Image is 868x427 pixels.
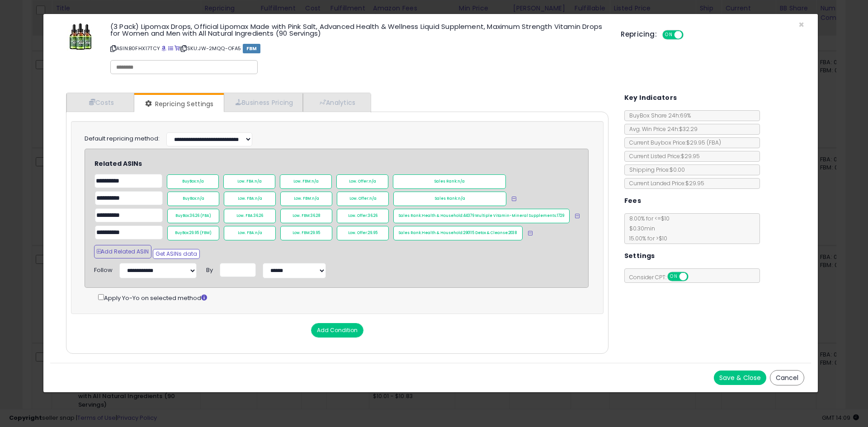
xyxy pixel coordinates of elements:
a: BuyBox page [161,45,166,52]
h5: Key Indicators [624,92,677,103]
span: Consider CPT: [625,273,700,281]
span: FBM [243,44,261,53]
span: Current Listed Price: $29.95 [625,152,700,160]
a: Analytics [303,93,370,112]
h5: Settings [624,250,655,262]
span: ( FBA ) [707,139,721,146]
span: 29.95 [311,230,320,235]
span: n/a [255,196,262,201]
span: Current Buybox Price: [625,139,721,146]
h5: Repricing: [621,31,657,38]
div: Low. Offer: [337,226,389,240]
span: 15.00 % for > $10 [625,235,667,242]
div: Low. FBM: [280,226,332,240]
span: $29.95 [686,139,721,146]
div: By [206,263,213,275]
div: Sales Rank: [393,174,506,189]
span: Shipping Price: $0.00 [625,166,685,174]
button: Add Related ASIN [94,245,151,258]
span: Avg. Win Price 24h: $32.29 [625,125,698,133]
span: n/a [458,196,465,201]
a: Your listing only [175,45,179,52]
span: n/a [312,196,319,201]
div: Apply Yo-Yo on selected method [98,292,589,303]
span: n/a [255,179,262,184]
div: Sales Rank: [393,192,506,206]
h4: Related ASINs [94,160,580,167]
div: Low. FBA: [224,226,276,240]
div: Low. Offer: [336,174,388,189]
span: OFF [682,31,697,39]
button: Save & Close [714,371,766,385]
h5: Fees [624,195,642,206]
div: Low. FBM: [280,192,332,206]
span: × [798,18,804,31]
a: Repricing Settings [134,95,223,113]
span: Health & Household:44379 Multiple Vitamin-Mineral Supplements:1729 [422,213,564,218]
span: 36.28 [311,213,321,218]
a: Costs [66,93,134,112]
span: 36.26 (FBA) [190,213,211,218]
span: ON [663,31,675,39]
button: Add Condition [311,323,363,338]
span: n/a [458,179,465,184]
div: Low. Offer: [337,209,389,223]
span: 36.26 [254,213,263,218]
span: ON [668,273,679,281]
div: Low. Offer: [337,192,389,206]
span: n/a [197,179,204,184]
span: n/a [369,179,376,184]
div: Low. FBM: [280,209,332,223]
div: Follow [94,263,113,275]
button: Get ASINs data [153,249,200,259]
span: OFF [687,273,701,281]
span: Health & Household:290115 Detox & Cleanse:2038 [422,230,517,235]
span: n/a [311,179,319,184]
h3: (3 Pack) Lipomax Drops, Official Lipomax Made with Pink Salt, Advanced Health & Wellness Liquid S... [110,23,607,37]
div: Sales Rank: [393,209,570,223]
span: 29.95 (FBM) [189,230,212,235]
button: Cancel [770,370,804,385]
span: Current Landed Price: $29.95 [625,179,704,187]
a: All offer listings [168,45,173,52]
div: BuyBox: [167,174,219,189]
span: 29.95 [368,230,377,235]
div: BuyBox: [167,226,219,240]
div: BuyBox: [167,192,219,206]
label: Default repricing method: [85,135,160,143]
span: 8.00 % for <= $10 [625,215,670,242]
span: n/a [255,230,262,235]
span: n/a [197,196,204,201]
div: Low. FBA: [224,209,276,223]
div: Low. FBA: [223,174,275,189]
div: BuyBox: [167,209,219,223]
p: ASIN: B0FHX17TCY | SKU: JW-2MQQ-OFA5 [110,41,607,56]
span: 36.26 [368,213,377,218]
div: Low. FBA: [224,192,276,206]
a: Business Pricing [224,93,303,112]
span: $0.30 min [625,225,655,232]
div: Low. FBM: [280,174,332,189]
span: BuyBox Share 24h: 69% [625,112,691,119]
span: n/a [369,196,377,201]
img: 41uuJDB9YxL._SL60_.jpg [67,23,94,50]
div: Sales Rank: [393,226,523,240]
